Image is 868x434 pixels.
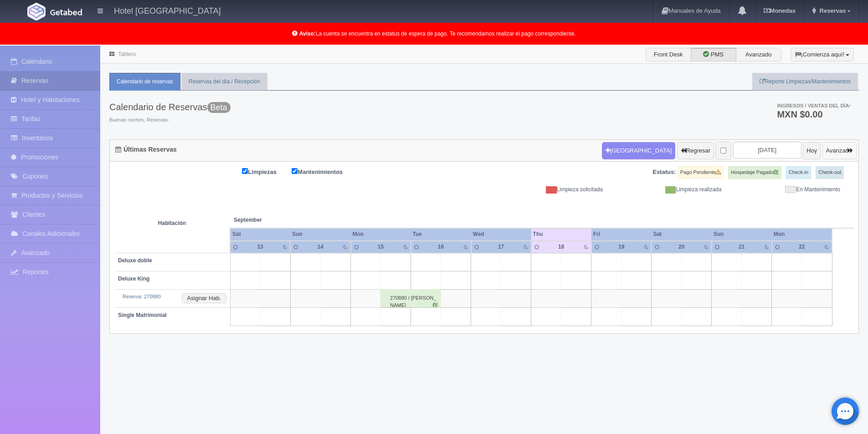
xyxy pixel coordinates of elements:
label: Front Desk [646,48,691,61]
th: Thu [531,228,591,240]
h3: MXN $0.00 [777,110,851,119]
a: Reserva: 270880 [123,294,161,299]
h4: Hotel [GEOGRAPHIC_DATA] [114,5,221,16]
th: Fri [591,228,652,240]
button: ¡Comienza aquí! [791,48,854,61]
b: Monedas [764,7,796,14]
b: Deluxe doble [118,257,152,264]
div: 16 [431,243,450,251]
input: Mantenimientos [292,168,298,174]
h3: Calendario de Reservas [109,102,231,112]
img: Getabed [27,3,46,20]
label: Estatus: [652,168,676,177]
div: 21 [732,243,751,251]
th: Sat [652,228,712,240]
strong: Habitación [158,220,186,226]
th: Sat [230,228,290,240]
div: 14 [311,243,330,251]
button: Regresar [677,142,714,159]
button: [GEOGRAPHIC_DATA] [602,142,675,159]
div: Limpieza solicitada [491,186,610,194]
div: 18 [552,243,570,251]
div: 15 [371,243,390,251]
label: Hospedaje Pagado [728,166,781,179]
b: Deluxe King [118,276,149,282]
div: 17 [492,243,510,251]
div: En Mantenimiento [728,186,847,194]
label: Pago Pendiente [678,166,724,179]
label: Mantenimientos [292,166,356,177]
div: 270880 / [PERSON_NAME] [380,289,441,307]
th: Mon [772,228,832,240]
label: Limpiezas [242,166,290,177]
button: Asignar Hab. [182,293,226,303]
div: Limpieza realizada [610,186,728,194]
th: Wed [471,228,531,240]
div: 22 [792,243,811,251]
span: Ingresos / Ventas del día [777,103,851,108]
div: 19 [612,243,631,251]
a: Calendario de reservas [109,73,180,91]
label: PMS [691,48,736,61]
span: September [234,216,347,224]
label: Check-out [816,166,844,179]
th: Sun [290,228,350,240]
b: Single Matrimonial [118,312,167,318]
b: Aviso: [299,31,316,37]
h4: Últimas Reservas [115,146,177,153]
th: Mon [351,228,411,240]
th: Sun [712,228,772,240]
a: Reservas del día / Recepción [181,73,267,91]
span: Buenas noches, Reservas. [109,117,231,124]
div: 13 [251,243,270,251]
label: Check-in [786,166,811,179]
a: Tablero [118,51,136,57]
img: Getabed [50,9,82,15]
span: Reservas [817,7,846,14]
span: Beta [207,102,231,113]
th: Tue [411,228,471,240]
input: Limpiezas [242,168,248,174]
a: Reporte Limpiezas/Mantenimientos [752,73,858,91]
button: Avanzar [822,142,857,159]
button: Hoy [803,142,821,159]
div: 20 [672,243,691,251]
label: Avanzado [736,48,781,61]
